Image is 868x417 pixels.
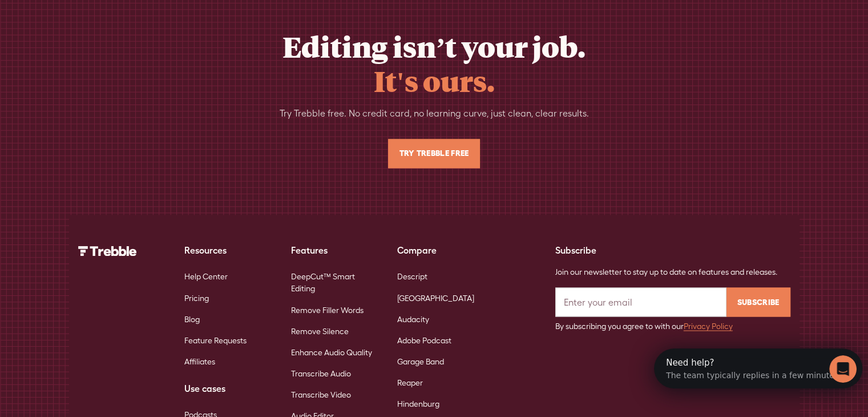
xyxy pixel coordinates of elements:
[184,243,273,257] div: Resources
[555,287,726,316] input: Enter your email
[397,266,427,287] a: Descript
[291,320,349,342] a: Remove Silence
[184,351,215,372] a: Affiliates
[5,5,221,36] div: Open Intercom Messenger
[397,330,451,351] a: Adobe Podcast
[684,321,733,330] a: Privacy Policy
[555,266,790,278] div: Join our newsletter to stay up to date on features and releases.
[78,246,137,256] img: Trebble Logo - AI Podcast Editor
[291,342,372,363] a: Enhance Audio Quality
[397,372,423,393] a: Reaper
[12,19,187,31] div: The team typically replies in a few minutes.
[184,330,247,351] a: Feature Requests
[374,62,495,99] span: It's ours.
[291,266,380,299] a: DeepCut™ Smart Editing
[397,243,486,257] div: Compare
[291,299,364,320] a: Remove Filler Words
[291,384,351,405] a: Transcribe Video
[397,351,444,372] a: Garage Band
[282,29,586,98] h2: Editing isn’t your job.
[388,139,479,168] a: Try Trebble Free
[555,243,790,257] div: Subscribe
[291,363,351,384] a: Transcribe Audio
[184,287,209,308] a: Pricing
[291,243,380,257] div: Features
[555,320,790,332] div: By subscribing you agree to with our
[555,287,790,332] form: Email Form
[726,287,790,316] input: Subscribe
[184,266,228,287] a: Help Center
[829,355,857,383] iframe: Intercom live chat
[12,10,187,19] div: Need help?
[654,348,862,388] iframe: Intercom live chat discovery launcher
[397,393,439,414] a: Hindenburg
[397,287,474,308] a: [GEOGRAPHIC_DATA]
[184,308,200,330] a: Blog
[397,308,429,330] a: Audacity
[184,381,273,395] div: Use cases
[280,107,589,121] div: Try Trebble free. No credit card, no learning curve, just clean, clear results.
